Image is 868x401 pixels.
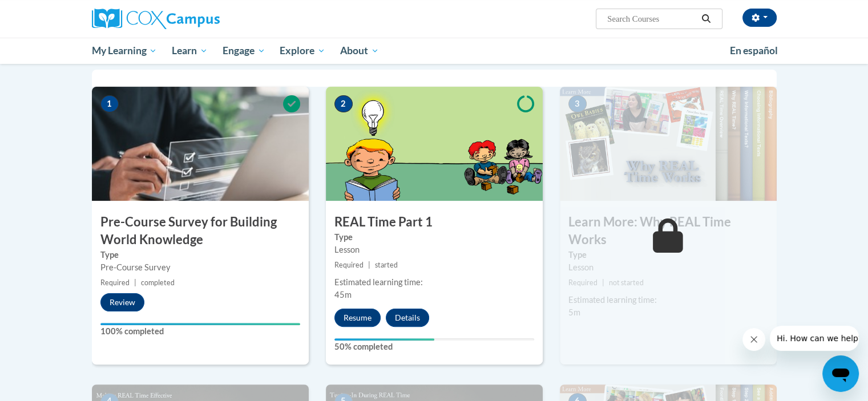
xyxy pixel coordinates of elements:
[375,261,398,269] span: started
[742,328,765,351] iframe: Close message
[7,8,92,17] span: Hi. How can we help?
[568,249,768,261] label: Type
[334,276,534,289] div: Estimated learning time:
[568,294,768,306] div: Estimated learning time:
[340,44,379,58] span: About
[568,261,768,274] div: Lesson
[386,309,429,327] button: Details
[326,87,543,201] img: Course Image
[560,87,777,201] img: Course Image
[334,244,534,256] div: Lesson
[568,307,580,317] span: 5m
[568,278,597,287] span: Required
[333,38,386,64] a: About
[92,87,309,201] img: Course Image
[334,341,534,353] label: 50% completed
[609,278,644,287] span: not started
[100,261,300,274] div: Pre-Course Survey
[172,44,208,58] span: Learn
[134,278,136,287] span: |
[215,38,273,64] a: Engage
[334,231,534,244] label: Type
[280,44,325,58] span: Explore
[75,38,794,64] div: Main menu
[722,39,785,63] a: En español
[730,44,778,56] span: En español
[100,325,300,338] label: 100% completed
[822,355,859,392] iframe: Button to launch messaging window
[272,38,333,64] a: Explore
[100,249,300,261] label: Type
[770,326,859,351] iframe: Message from company
[164,38,215,64] a: Learn
[560,213,777,249] h3: Learn More: Why REAL Time Works
[742,9,777,27] button: Account Settings
[100,95,119,112] span: 1
[606,12,697,26] input: Search Courses
[568,95,587,112] span: 3
[100,293,144,311] button: Review
[697,12,714,26] button: Search
[334,290,352,299] span: 45m
[368,261,370,269] span: |
[602,278,604,287] span: |
[334,338,434,341] div: Your progress
[84,38,165,64] a: My Learning
[141,278,175,287] span: completed
[91,44,157,58] span: My Learning
[92,9,220,29] img: Cox Campus
[100,278,130,287] span: Required
[334,95,353,112] span: 2
[334,309,381,327] button: Resume
[326,213,543,231] h3: REAL Time Part 1
[92,9,309,29] a: Cox Campus
[334,261,364,269] span: Required
[223,44,265,58] span: Engage
[100,323,300,325] div: Your progress
[92,213,309,249] h3: Pre-Course Survey for Building World Knowledge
